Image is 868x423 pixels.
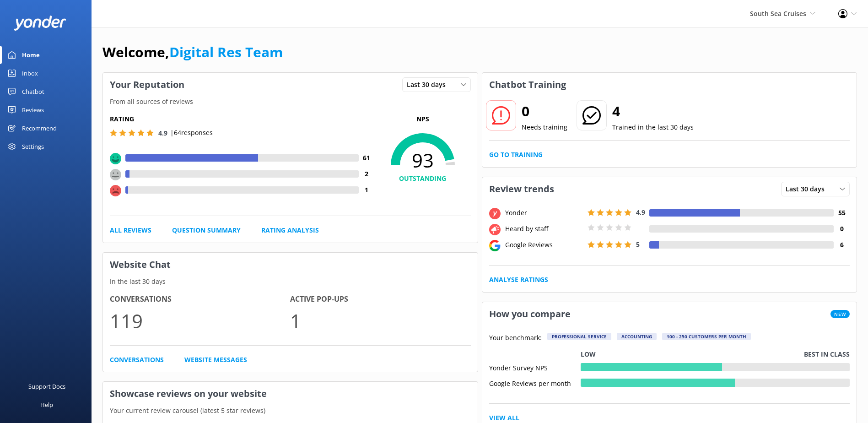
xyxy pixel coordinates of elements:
[290,305,470,336] p: 1
[489,333,542,344] p: Your benchmark:
[482,73,573,97] h3: Chatbot Training
[830,310,850,318] span: New
[22,101,44,119] div: Reviews
[28,377,65,396] div: Support Docs
[503,224,585,234] div: Heard by staff
[22,82,44,101] div: Chatbot
[102,41,283,63] h1: Welcome,
[290,293,470,305] h4: Active Pop-ups
[662,333,751,340] div: 100 - 250 customers per month
[22,64,38,82] div: Inbox
[110,114,375,124] h5: Rating
[184,355,247,365] a: Website Messages
[636,208,645,217] span: 4.9
[522,122,567,132] p: Needs training
[22,46,40,64] div: Home
[489,363,581,371] div: Yonder Survey NPS
[636,240,640,249] span: 5
[547,333,611,340] div: Professional Service
[172,225,241,235] a: Question Summary
[834,240,850,250] h4: 6
[103,406,478,416] p: Your current review carousel (latest 5 star reviews)
[110,225,151,235] a: All Reviews
[375,114,471,124] p: NPS
[407,80,451,90] span: Last 30 days
[359,153,375,163] h4: 61
[489,379,581,387] div: Google Reviews per month
[359,169,375,179] h4: 2
[22,119,57,137] div: Recommend
[103,97,478,107] p: From all sources of reviews
[834,224,850,234] h4: 0
[110,355,164,365] a: Conversations
[170,128,213,138] p: | 64 responses
[581,349,596,359] p: Low
[482,177,561,201] h3: Review trends
[503,240,585,250] div: Google Reviews
[14,16,66,31] img: yonder-white-logo.png
[489,413,519,423] a: View All
[261,225,319,235] a: Rating Analysis
[612,100,694,122] h2: 4
[834,208,850,218] h4: 55
[804,349,850,359] p: Best in class
[22,137,44,156] div: Settings
[482,302,577,326] h3: How you compare
[40,396,53,414] div: Help
[103,277,478,287] p: In the last 30 days
[158,129,167,137] span: 4.9
[103,253,478,277] h3: Website Chat
[169,43,283,61] a: Digital Res Team
[103,73,191,97] h3: Your Reputation
[359,185,375,195] h4: 1
[110,305,290,336] p: 119
[617,333,657,340] div: Accounting
[750,9,806,18] span: South Sea Cruises
[103,382,478,406] h3: Showcase reviews on your website
[489,150,543,160] a: Go to Training
[110,293,290,305] h4: Conversations
[375,174,471,184] h4: OUTSTANDING
[786,184,830,194] span: Last 30 days
[503,208,585,218] div: Yonder
[489,275,548,285] a: Analyse Ratings
[522,100,567,122] h2: 0
[612,122,694,132] p: Trained in the last 30 days
[375,149,471,172] span: 93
